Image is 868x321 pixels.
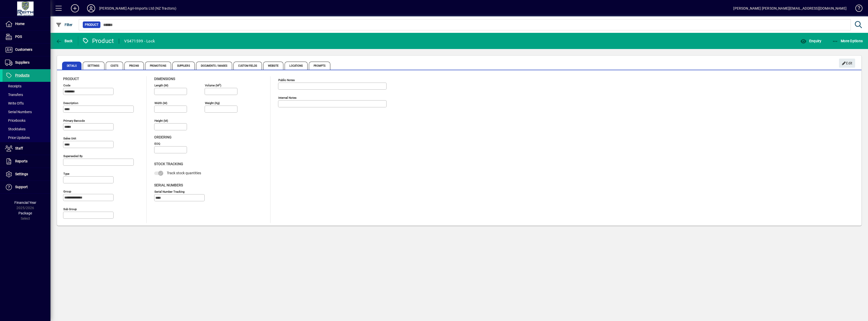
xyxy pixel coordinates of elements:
mat-label: Sub group [63,207,77,211]
span: Suppliers [172,62,195,70]
span: Custom Fields [233,62,262,70]
span: Ordering [154,135,172,139]
mat-label: Height (m) [154,119,168,122]
span: Back [56,39,73,43]
mat-label: Serial Number tracking [154,190,184,193]
mat-label: Width (m) [154,101,167,105]
div: Product [82,37,114,45]
span: More Options [832,39,863,43]
mat-label: Group [63,190,71,193]
span: Stocktakes [5,127,25,131]
button: Back [55,36,74,45]
span: Financial Year [14,201,36,205]
mat-label: Public Notes [278,78,295,82]
span: Settings [15,172,28,176]
mat-label: Internal Notes [278,96,296,100]
div: VS471599 - Lock [124,37,155,45]
mat-label: Type [63,172,69,176]
span: Price Updates [5,136,30,140]
span: Stock Tracking [154,162,183,166]
a: Reports [3,155,50,168]
span: Locations [285,62,308,70]
div: [PERSON_NAME] Agri-Imports Ltd (NZ Tractors) [99,4,176,12]
span: Serial Numbers [154,183,183,187]
a: Knowledge Base [852,1,862,17]
span: Edit [842,59,853,67]
span: Transfers [5,93,23,97]
button: More Options [831,36,864,45]
a: Receipts [3,82,50,90]
mat-label: Primary barcode [63,119,85,122]
span: Receipts [5,84,21,88]
a: Write Offs [3,99,50,108]
span: Product [63,77,79,81]
span: Suppliers [15,60,30,64]
mat-label: Weight (Kg) [205,101,220,105]
span: Enquiry [800,39,821,43]
a: Customers [3,43,50,56]
span: Home [15,22,24,26]
span: Filter [56,23,73,27]
span: Customers [15,47,32,52]
span: Pricing [124,62,144,70]
span: Staff [15,146,23,150]
div: [PERSON_NAME] [PERSON_NAME][EMAIL_ADDRESS][DOMAIN_NAME] [733,4,847,12]
a: Stocktakes [3,125,50,133]
span: Write Offs [5,101,24,105]
span: POS [15,35,22,39]
mat-label: Superseded by [63,154,83,158]
span: Costs [106,62,123,70]
span: Product [85,22,98,27]
a: Price Updates [3,133,50,142]
mat-label: Length (m) [154,84,168,87]
span: Serial Numbers [5,110,32,114]
span: Dimensions [154,77,175,81]
a: Suppliers [3,56,50,69]
span: Prompts [309,62,330,70]
span: Details [62,62,82,70]
span: Website [263,62,284,70]
span: Settings [83,62,104,70]
mat-label: Volume (m ) [205,84,221,87]
button: Filter [55,20,74,29]
a: Staff [3,142,50,155]
a: POS [3,31,50,43]
mat-label: EOQ [154,142,160,145]
a: Home [3,18,50,30]
span: Documents / Images [196,62,232,70]
a: Transfers [3,90,50,99]
span: Support [15,185,28,189]
a: Settings [3,168,50,181]
span: Products [15,73,30,77]
a: Support [3,181,50,193]
span: Track stock quantities [167,171,201,175]
sup: 3 [219,83,220,86]
button: Edit [839,59,855,68]
span: Pricebooks [5,118,25,122]
span: Promotions [145,62,171,70]
a: Serial Numbers [3,108,50,116]
mat-label: Sales unit [63,137,76,140]
span: Package [18,211,32,215]
span: Reports [15,159,28,163]
app-page-header-button: Back [50,36,78,45]
a: Pricebooks [3,116,50,125]
mat-label: Code [63,84,70,87]
button: Enquiry [799,36,823,45]
button: Profile [83,4,99,13]
button: Add [67,4,83,13]
mat-label: Description [63,101,78,105]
